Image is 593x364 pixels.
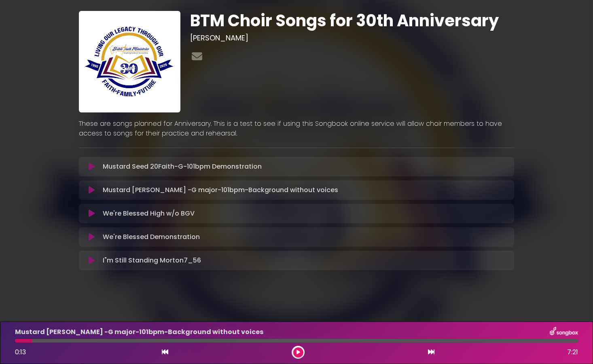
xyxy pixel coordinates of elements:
[190,11,514,30] h1: BTM Choir Songs for 30th Anniversary
[79,11,180,112] img: 4rtNFwSvTUi8ptlHzujV
[103,185,338,195] p: Mustard [PERSON_NAME] -G major-101bpm-Background without voices
[190,34,514,42] h3: [PERSON_NAME]
[103,256,201,265] p: I"m Still Standing Morton7_56
[79,119,514,138] p: These are songs planned for Anniversary. This is a test to see if using this Songbook online serv...
[103,232,200,242] p: We're Blessed Demonstration
[103,209,195,218] p: We're Blessed High w/o BGV
[103,162,262,171] p: Mustard Seed 20Faith-G-101bpm Demonstration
